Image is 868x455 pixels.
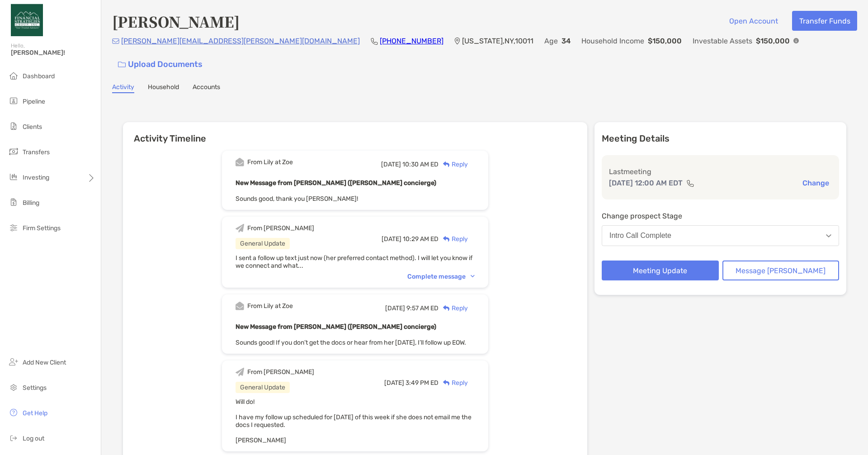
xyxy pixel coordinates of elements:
[800,178,832,188] button: Change
[23,435,44,442] span: Log out
[406,379,439,387] span: 3:49 PM ED
[371,38,378,45] img: Phone Icon
[544,35,558,47] p: Age
[8,171,19,182] img: investing icon
[792,11,857,31] button: Transfer Funds
[756,35,790,47] p: $150,000
[686,180,694,187] img: communication type
[454,38,460,45] img: Location Icon
[443,161,450,167] img: Reply icon
[236,224,244,232] img: Event icon
[236,339,466,346] span: Sounds good! If you don’t get the docs or hear from her [DATE], I’ll follow up EOW.
[648,35,682,47] p: $150,000
[23,224,61,232] span: Firm Settings
[23,123,42,131] span: Clients
[602,210,839,222] p: Change prospect Stage
[381,161,401,168] span: [DATE]
[722,261,840,280] button: Message [PERSON_NAME]
[247,224,314,232] div: From [PERSON_NAME]
[407,273,475,280] div: Complete message
[123,122,587,144] h6: Activity Timeline
[8,356,19,367] img: add_new_client icon
[8,70,19,81] img: dashboard icon
[11,4,43,36] img: Zoe Logo
[236,195,358,203] span: Sounds good, thank you [PERSON_NAME]!
[112,38,119,44] img: Email Icon
[602,261,719,280] button: Meeting Update
[236,254,472,270] span: I sent a follow up text just now (her preferred contact method). I will let you know if we connec...
[385,304,405,312] span: [DATE]
[439,378,468,388] div: Reply
[443,236,450,242] img: Reply icon
[826,234,831,237] img: Open dropdown arrow
[23,409,47,417] span: Get Help
[247,368,314,376] div: From [PERSON_NAME]
[8,222,19,233] img: firm-settings icon
[793,38,799,43] img: Info Icon
[23,98,45,105] span: Pipeline
[384,379,404,387] span: [DATE]
[602,225,839,246] button: Intro Call Complete
[236,179,436,187] b: New Message from [PERSON_NAME] ([PERSON_NAME] concierge)
[8,382,19,393] img: settings icon
[23,199,39,207] span: Billing
[23,384,47,392] span: Settings
[462,35,533,47] p: [US_STATE] , NY , 10011
[609,166,832,177] p: Last meeting
[247,158,293,166] div: From Lily at Zoe
[247,302,293,310] div: From Lily at Zoe
[439,303,468,313] div: Reply
[609,177,683,189] p: [DATE] 12:00 AM EDT
[236,302,244,310] img: Event icon
[443,380,450,386] img: Reply icon
[236,323,436,331] b: New Message from [PERSON_NAME] ([PERSON_NAME] concierge)
[8,95,19,106] img: pipeline icon
[23,174,49,181] span: Investing
[471,275,475,278] img: Chevron icon
[112,55,208,74] a: Upload Documents
[236,238,290,249] div: General Update
[236,368,244,376] img: Event icon
[11,49,95,57] span: [PERSON_NAME]!
[402,161,439,168] span: 10:30 AM ED
[148,83,179,93] a: Household
[722,11,785,31] button: Open Account
[112,11,240,32] h4: [PERSON_NAME]
[193,83,220,93] a: Accounts
[236,158,244,166] img: Event icon
[380,37,443,45] a: [PHONE_NUMBER]
[8,432,19,443] img: logout icon
[581,35,644,47] p: Household Income
[693,35,752,47] p: Investable Assets
[8,197,19,208] img: billing icon
[112,83,134,93] a: Activity
[609,232,671,240] div: Intro Call Complete
[443,305,450,311] img: Reply icon
[121,35,360,47] p: [PERSON_NAME][EMAIL_ADDRESS][PERSON_NAME][DOMAIN_NAME]
[23,72,55,80] span: Dashboard
[236,398,472,444] span: Will do! I have my follow up scheduled for [DATE] of this week if she does not email me the docs ...
[8,121,19,132] img: clients icon
[8,407,19,418] img: get-help icon
[23,359,66,366] span: Add New Client
[382,235,401,243] span: [DATE]
[118,62,126,68] img: button icon
[561,35,571,47] p: 34
[8,146,19,157] img: transfers icon
[406,304,439,312] span: 9:57 AM ED
[236,382,290,393] div: General Update
[23,148,50,156] span: Transfers
[602,133,839,144] p: Meeting Details
[403,235,439,243] span: 10:29 AM ED
[439,160,468,169] div: Reply
[439,234,468,244] div: Reply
